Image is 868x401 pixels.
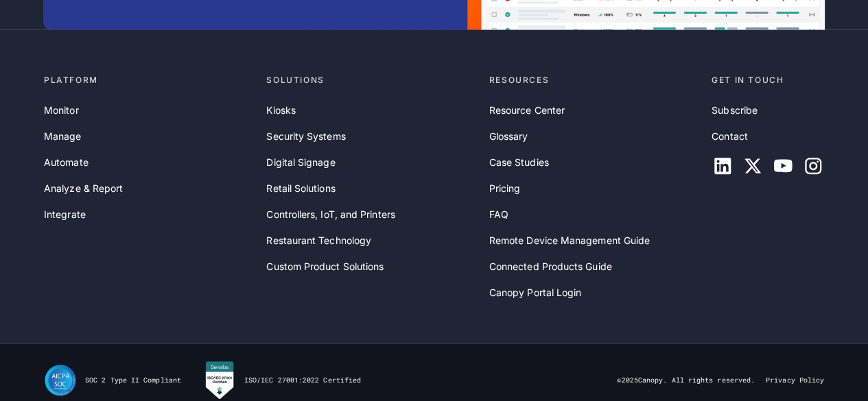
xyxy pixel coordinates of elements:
div: Get in touch [712,74,824,86]
a: Pricing [489,181,521,196]
a: Subscribe [712,103,758,118]
a: Automate [44,155,89,170]
a: Integrate [44,207,86,222]
a: Canopy Portal Login [489,285,582,300]
a: Contact [712,129,748,144]
a: FAQ [489,207,508,222]
div: Resources [489,74,701,86]
div: © Canopy. All rights reserved. [617,376,755,385]
a: Controllers, IoT, and Printers [266,207,395,222]
img: Canopy RMM is Sensiba Certified for ISO/IEC [203,361,236,400]
span: 2025 [621,376,637,385]
div: Solutions [266,74,478,86]
a: Restaurant Technology [266,233,371,248]
a: Resource Center [489,103,565,118]
a: Case Studies [489,155,549,170]
a: Digital Signage [266,155,335,170]
a: Manage [44,129,81,144]
a: Security Systems [266,129,345,144]
a: Privacy Policy [766,376,824,385]
a: Analyze & Report [44,181,123,196]
a: Kiosks [266,103,295,118]
div: ISO/IEC 27001:2022 Certified [244,376,361,385]
a: Glossary [489,129,528,144]
a: Monitor [44,103,79,118]
a: Remote Device Management Guide [489,233,650,248]
img: SOC II Type II Compliance Certification for Canopy Remote Device Management [44,364,77,397]
div: SOC 2 Type II Compliant [85,376,181,385]
a: Retail Solutions [266,181,335,196]
div: Platform [44,74,255,86]
a: Connected Products Guide [489,259,612,274]
a: Custom Product Solutions [266,259,384,274]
